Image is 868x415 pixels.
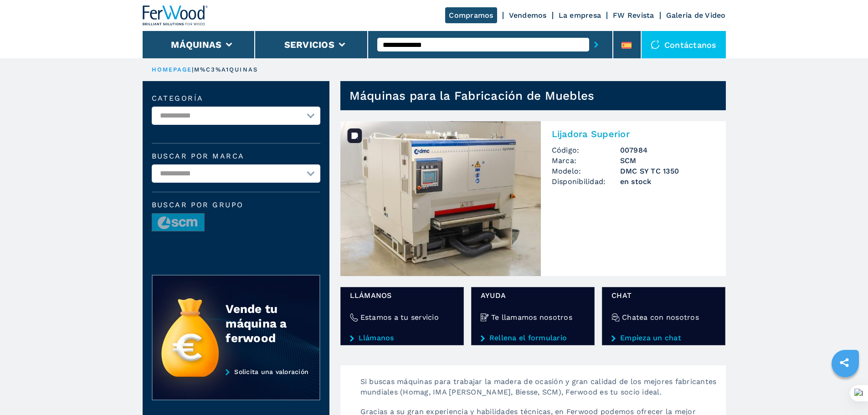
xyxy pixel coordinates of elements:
[360,312,439,323] h4: Estamos a tu servicio
[284,39,334,50] button: Servicios
[481,334,585,342] a: Rellena el formulario
[613,11,654,20] a: FW Revista
[491,312,572,323] h4: Te llamamos nosotros
[589,34,603,55] button: submit-button
[143,5,208,26] img: Ferwood
[611,290,716,301] span: Chat
[226,302,301,345] div: Vende tu máquina a ferwood
[620,176,715,187] span: en stock
[152,95,320,102] label: categoría
[350,334,454,342] a: Llámanos
[552,176,620,187] span: Disponibilidad:
[552,145,620,155] span: Código:
[152,66,192,73] a: HOMEPAGE
[509,11,547,20] a: Vendemos
[351,376,726,406] p: Si buscas máquinas para trabajar la madera de ocasión y gran calidad de los mejores fabricantes m...
[445,7,497,23] a: Compramos
[152,153,320,160] label: Buscar por marca
[481,290,585,301] span: Ayuda
[611,334,716,342] a: Empieza un chat
[559,11,601,20] a: La empresa
[552,128,715,139] h2: Lijadora Superior
[829,374,861,408] iframe: Chat
[349,88,595,103] h1: Máquinas para la Fabricación de Muebles
[152,201,320,209] span: Buscar por grupo
[192,66,194,73] span: |
[171,39,221,50] button: Máquinas
[152,368,320,401] a: Solicita una valoración
[350,290,454,301] span: Llámanos
[642,31,726,58] div: Contáctanos
[340,121,541,276] img: Lijadora Superior SCM DMC SY TC 1350
[620,155,715,166] h3: SCM
[666,11,726,20] a: Galeria de Video
[611,313,620,322] img: Chatea con nosotros
[622,312,699,323] h4: Chatea con nosotros
[651,40,660,49] img: Contáctanos
[194,66,258,74] p: m%C3%A1quinas
[552,166,620,176] span: Modelo:
[340,121,726,276] a: Lijadora Superior SCM DMC SY TC 1350Lijadora SuperiorCódigo:007984Marca:SCMModelo:DMC SY TC 1350D...
[620,166,715,176] h3: DMC SY TC 1350
[152,214,204,232] img: image
[481,313,489,322] img: Te llamamos nosotros
[833,351,856,374] a: sharethis
[350,313,358,322] img: Estamos a tu servicio
[552,155,620,166] span: Marca:
[620,145,715,155] h3: 007984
